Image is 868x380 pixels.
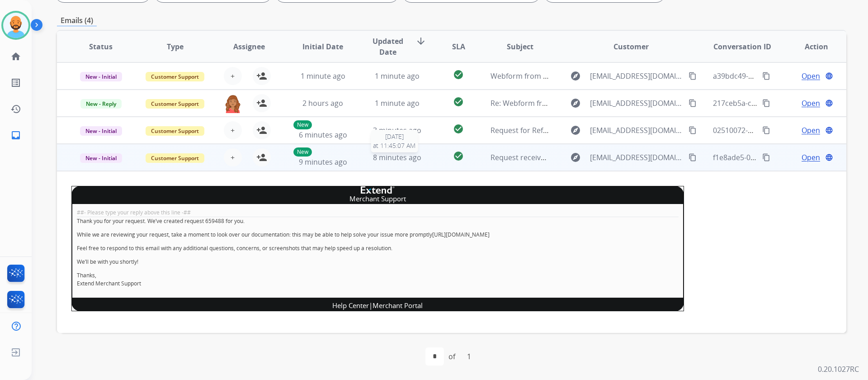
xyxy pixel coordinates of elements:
span: 2 hours ago [302,98,343,108]
span: + [231,71,235,81]
span: Customer Support [146,153,204,163]
img: agent-avatar [224,94,242,113]
p: 0.20.1027RC [818,364,859,375]
span: 8 minutes ago [373,152,421,162]
p: While we are reviewing your request, take a moment to look over our documentation: this may be ab... [77,231,679,239]
mat-icon: content_copy [689,72,697,80]
mat-icon: explore [570,71,581,81]
mat-icon: inbox [10,130,21,141]
span: Status [89,41,113,52]
mat-icon: language [825,126,833,134]
p: We’ll be with you shortly! [77,258,679,266]
span: New - Initial [80,126,122,136]
span: [DATE] [373,132,415,141]
th: Action [772,31,846,62]
span: 9 minutes ago [299,157,347,167]
span: Customer Support [146,99,204,109]
mat-icon: content_copy [762,153,770,161]
span: Updated Date [368,36,409,57]
div: of [448,351,455,362]
span: Open [802,152,820,163]
span: f1e8ade5-0e6b-478e-91f8-809f669e49b6 [713,152,848,162]
mat-icon: content_copy [762,99,770,107]
p: New [293,120,312,129]
span: 1 minute ago [375,98,420,108]
span: + [231,152,235,163]
span: 02510072-e040-4501-bcd7-357097680eaa [713,125,853,135]
mat-icon: explore [570,152,581,163]
mat-icon: check_circle [453,69,464,80]
mat-icon: content_copy [762,126,770,134]
div: 1 [460,347,478,366]
span: Conversation ID [713,41,771,52]
mat-icon: list_alt [10,77,21,88]
span: 6 minutes ago [299,130,347,140]
span: [EMAIL_ADDRESS][DOMAIN_NAME] [590,125,683,136]
mat-icon: person_add [256,98,267,109]
span: 1 minute ago [375,71,420,81]
span: + [231,125,235,136]
span: at 11:45:07 AM [373,141,415,150]
span: Customer Support [146,126,204,136]
span: New - Initial [80,153,122,163]
span: Open [802,71,820,81]
mat-icon: person_add [256,71,267,81]
mat-icon: history [10,104,21,114]
span: Customer [613,41,649,52]
span: Re: Webform from [EMAIL_ADDRESS][DOMAIN_NAME] on [DATE] [491,98,708,108]
span: Request for Refund Instead of Gift Card [491,125,624,135]
td: | [72,298,684,311]
span: [EMAIL_ADDRESS][DOMAIN_NAME] [590,152,683,163]
mat-icon: check_circle [453,123,464,134]
span: [Z0XPRP-63V1N] [71,312,126,322]
span: [EMAIL_ADDRESS][DOMAIN_NAME] [590,71,683,81]
span: Open [802,98,820,109]
img: avatar [3,13,28,38]
mat-icon: person_add [256,152,267,163]
mat-icon: content_copy [689,126,697,134]
mat-icon: home [10,51,21,62]
div: ##- Please type your reply above this line -## [77,209,679,217]
span: Customer Support [146,72,204,81]
mat-icon: explore [570,125,581,136]
mat-icon: check_circle [453,96,464,107]
p: Thanks, Extend Merchant Support [77,271,679,288]
mat-icon: explore [570,98,581,109]
a: Help Center [332,301,369,310]
mat-icon: content_copy [689,153,697,161]
a: [URL][DOMAIN_NAME] [432,231,490,238]
p: Emails (4) [57,15,97,26]
span: New - Reply [80,99,122,109]
td: Merchant Support [72,194,684,204]
span: New - Initial [80,72,122,81]
mat-icon: content_copy [762,72,770,80]
span: Initial Date [302,41,343,52]
span: [EMAIL_ADDRESS][DOMAIN_NAME] [590,98,683,109]
img: company logo [361,186,395,194]
p: Feel free to respond to this email with any additional questions, concerns, or screenshots that m... [77,244,679,252]
span: Open [802,125,820,136]
span: Type [167,41,184,52]
span: SLA [452,41,465,52]
mat-icon: check_circle [453,151,464,161]
span: 1 minute ago [301,71,345,81]
mat-icon: language [825,99,833,107]
mat-icon: content_copy [689,99,697,107]
span: a39bdc49-8b63-4259-9336-30db045617e7 [713,71,854,81]
span: Webform from [EMAIL_ADDRESS][DOMAIN_NAME] on [DATE] [491,71,695,81]
p: New [293,147,312,157]
mat-icon: arrow_downward [415,36,426,47]
button: + [224,148,242,166]
mat-icon: person_add [256,125,267,136]
mat-icon: language [825,72,833,80]
p: Thank you for your request. We’ve created request 659488 for you. [77,217,679,225]
mat-icon: language [825,153,833,161]
button: + [224,121,242,139]
button: + [224,67,242,85]
span: Subject [507,41,533,52]
span: Assignee [233,41,265,52]
span: 217ceb5a-cf80-481b-b179-9f9263f1e8c1 [713,98,847,108]
span: Request received] Resolve the issue and log your decision. ͏‌ ͏‌ ͏‌ ͏‌ ͏‌ ͏‌ ͏‌ ͏‌ ͏‌ ͏‌ ͏‌ ͏‌ ͏‌... [491,152,758,162]
a: Merchant Portal [373,301,423,310]
span: 3 minutes ago [373,125,421,135]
